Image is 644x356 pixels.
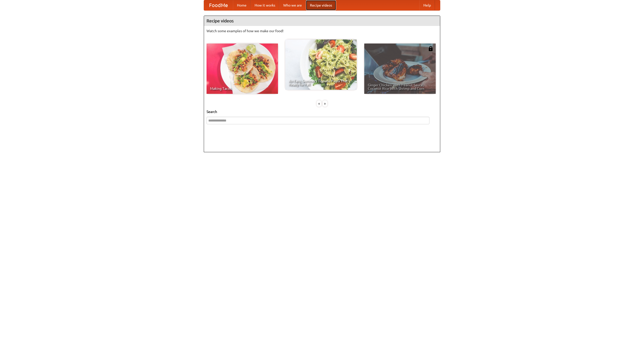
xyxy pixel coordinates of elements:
p: Watch some examples of how we make our food! [207,28,437,33]
a: Home [233,0,251,10]
h4: Recipe videos [204,16,440,26]
div: » [323,100,327,107]
span: An Easy, Summery Tomato Pasta That's Ready for Fall [289,79,353,86]
div: « [317,100,321,107]
a: Recipe videos [306,0,336,10]
img: 483408.png [428,46,433,51]
a: FoodMe [204,0,233,10]
h5: Search [207,109,437,114]
span: Making Tacos [210,87,274,90]
a: An Easy, Summery Tomato Pasta That's Ready for Fall [285,39,357,90]
a: How it works [251,0,279,10]
a: Help [419,0,435,10]
a: Who we are [279,0,306,10]
a: Making Tacos [207,44,278,94]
